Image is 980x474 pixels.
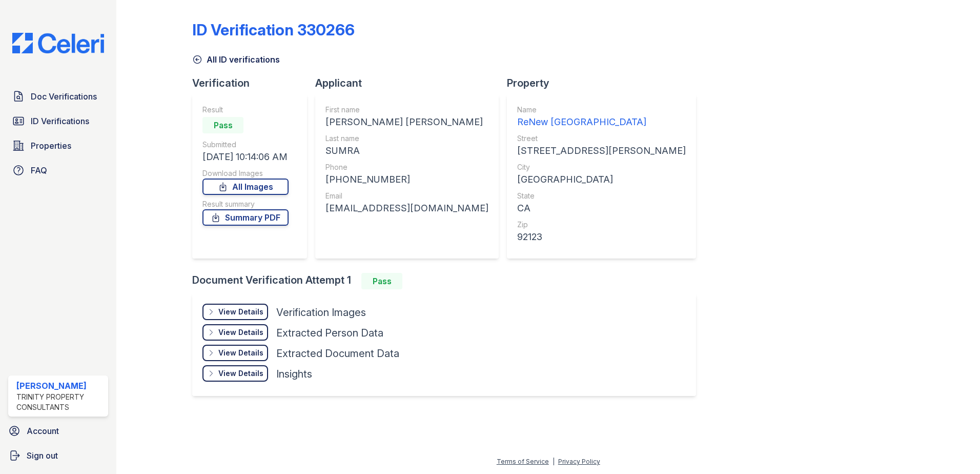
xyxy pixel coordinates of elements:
[553,458,555,465] div: |
[325,201,488,215] div: [EMAIL_ADDRESS][DOMAIN_NAME]
[517,144,686,158] div: [STREET_ADDRESS][PERSON_NAME]
[27,449,58,462] span: Sign out
[325,162,488,172] div: Phone
[218,348,263,358] div: View Details
[517,220,686,230] div: Zip
[4,445,112,466] a: Sign out
[8,160,108,181] a: FAQ
[517,115,686,129] div: ReNew [GEOGRAPHIC_DATA]
[517,201,686,215] div: CA
[202,150,289,164] div: [DATE] 10:14:06 AM
[517,230,686,244] div: 92123
[8,135,108,156] a: Properties
[27,425,59,437] span: Account
[31,140,71,152] span: Properties
[202,168,289,179] div: Download Images
[558,458,600,465] a: Privacy Policy
[276,346,399,361] div: Extracted Document Data
[276,326,383,340] div: Extracted Person Data
[218,368,263,379] div: View Details
[325,133,488,144] div: Last name
[202,179,289,195] a: All Images
[276,305,366,320] div: Verification Images
[325,105,488,115] div: First name
[507,76,704,90] div: Property
[218,327,263,338] div: View Details
[315,76,507,90] div: Applicant
[31,164,47,176] span: FAQ
[202,117,243,133] div: Pass
[31,115,89,127] span: ID Verifications
[4,421,112,441] a: Account
[276,367,312,381] div: Insights
[325,144,488,158] div: SUMRA
[517,133,686,144] div: Street
[16,392,104,412] div: Trinity Property Consultants
[202,140,289,150] div: Submitted
[31,90,97,103] span: Doc Verifications
[202,209,289,226] a: Summary PDF
[218,307,263,317] div: View Details
[517,162,686,172] div: City
[517,172,686,187] div: [GEOGRAPHIC_DATA]
[497,458,549,465] a: Terms of Service
[192,76,315,90] div: Verification
[325,191,488,201] div: Email
[325,172,488,187] div: [PHONE_NUMBER]
[192,53,280,66] a: All ID verifications
[361,273,402,289] div: Pass
[517,105,686,129] a: Name ReNew [GEOGRAPHIC_DATA]
[8,86,108,107] a: Doc Verifications
[8,111,108,131] a: ID Verifications
[192,273,704,289] div: Document Verification Attempt 1
[517,105,686,115] div: Name
[517,191,686,201] div: State
[325,115,488,129] div: [PERSON_NAME] [PERSON_NAME]
[202,199,289,209] div: Result summary
[202,105,289,115] div: Result
[192,21,355,39] div: ID Verification 330266
[4,33,112,53] img: CE_Logo_Blue-a8612792a0a2168367f1c8372b55b34899dd931a85d93a1a3d3e32e68fde9ad4.png
[16,380,104,392] div: [PERSON_NAME]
